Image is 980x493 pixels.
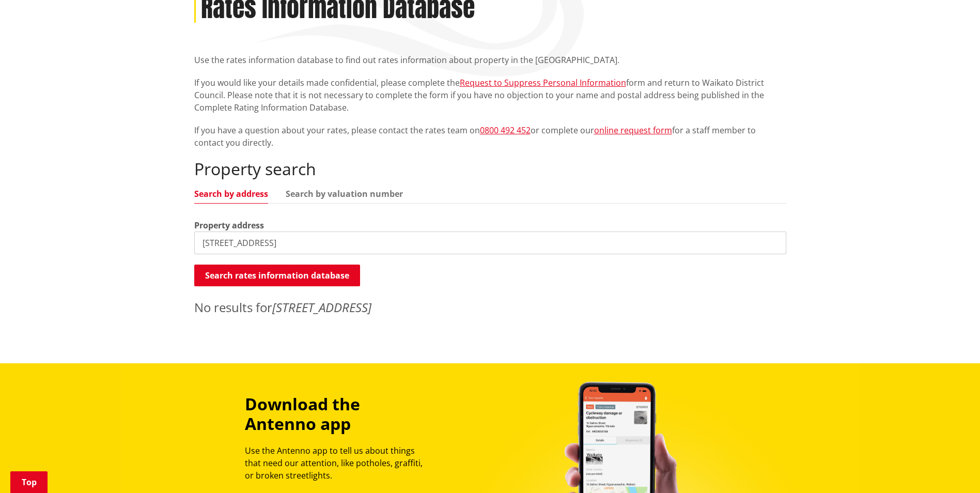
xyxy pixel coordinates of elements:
a: Search by valuation number [286,190,403,198]
p: If you have a question about your rates, please contact the rates team on or complete our for a s... [194,124,786,149]
h3: Download the Antenno app [245,394,432,434]
input: e.g. Duke Street NGARUAWAHIA [194,232,786,254]
a: online request form [594,125,672,136]
a: Search by address [194,190,268,198]
a: Top [10,471,48,493]
em: [STREET_ADDRESS] [272,299,371,316]
h2: Property search [194,159,786,179]
button: Search rates information database [194,265,360,286]
a: 0800 492 452 [480,125,531,136]
iframe: Messenger Launcher [932,450,970,487]
p: Use the rates information database to find out rates information about property in the [GEOGRAPHI... [194,54,786,66]
label: Property address [194,219,264,232]
p: No results for [194,298,786,317]
p: If you would like your details made confidential, please complete the form and return to Waikato ... [194,76,786,114]
p: Use the Antenno app to tell us about things that need our attention, like potholes, graffiti, or ... [245,444,432,482]
a: Request to Suppress Personal Information [460,77,626,88]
